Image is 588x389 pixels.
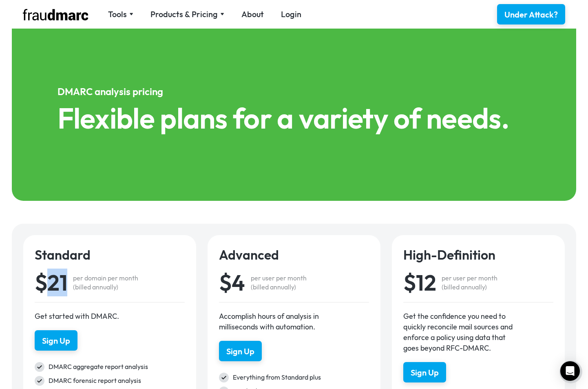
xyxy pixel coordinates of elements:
div: $21 [35,271,67,293]
div: Tools [108,9,127,20]
a: Sign Up [35,330,77,351]
h4: Advanced [219,247,369,263]
div: $4 [219,271,245,293]
a: Sign Up [219,341,262,361]
div: Sign Up [226,346,254,357]
div: $12 [403,271,436,293]
h4: Standard [35,247,185,263]
div: Products & Pricing [150,9,224,20]
div: Open Intercom Messenger [560,361,580,381]
a: Sign Up [403,362,446,382]
div: Under Attack? [504,9,558,20]
h4: High-Definition [403,247,553,263]
div: per user per month (billed annually) [442,273,497,291]
div: Accomplish hours of analysis in milliseconds with automation. [219,311,329,332]
div: Sign Up [42,335,70,347]
div: Tools [108,9,133,20]
div: per domain per month (billed annually) [73,273,138,291]
div: Get started with DMARC. [35,311,145,322]
a: About [241,9,264,20]
h1: Flexible plans for a variety of needs. [57,104,531,132]
div: DMARC aggregate report analysis [49,362,185,372]
div: Sign Up [411,367,439,378]
div: DMARC forensic report analysis [49,376,185,386]
h5: DMARC analysis pricing [57,85,531,98]
a: Login [281,9,301,20]
div: Products & Pricing [150,9,218,20]
div: Get the confidence you need to quickly reconcile mail sources and enforce a policy using data tha... [403,311,513,353]
a: Under Attack? [497,4,565,24]
div: per user per month (billed annually) [251,273,307,291]
div: Everything from Standard plus [233,373,369,382]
